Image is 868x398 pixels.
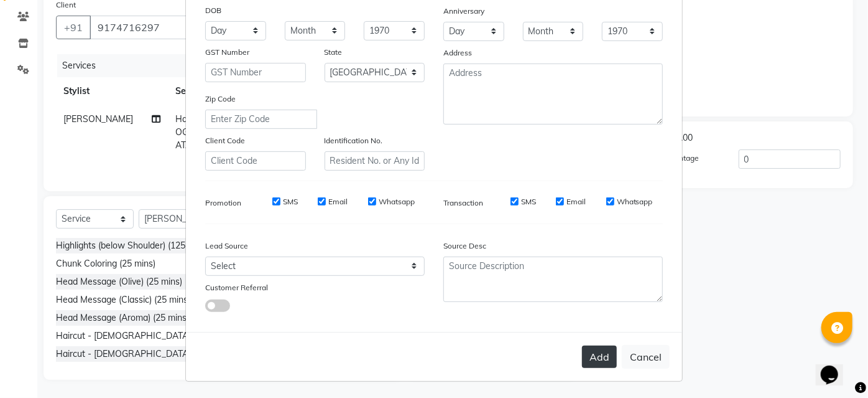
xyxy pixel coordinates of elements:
label: Anniversary [443,6,484,17]
label: Lead Source [205,240,248,252]
label: SMS [521,196,536,207]
label: SMS [283,196,298,207]
iframe: chat widget [816,348,856,386]
label: State [325,47,343,58]
label: Promotion [205,197,241,209]
input: Client Code [205,151,306,171]
label: Transaction [443,197,483,209]
label: Client Code [205,135,245,146]
label: DOB [205,5,221,16]
label: Whatsapp [617,196,653,207]
label: Source Desc [443,240,486,252]
label: Zip Code [205,93,236,105]
button: Cancel [622,345,670,369]
label: Address [443,47,472,59]
input: Resident No. or Any Id [325,151,425,171]
label: Whatsapp [379,196,415,207]
label: Identification No. [325,135,383,146]
label: Customer Referral [205,282,268,293]
label: Email [328,196,348,207]
button: Add [582,346,617,368]
input: Enter Zip Code [205,110,317,129]
label: Email [566,196,586,207]
input: GST Number [205,63,306,82]
label: GST Number [205,47,249,58]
